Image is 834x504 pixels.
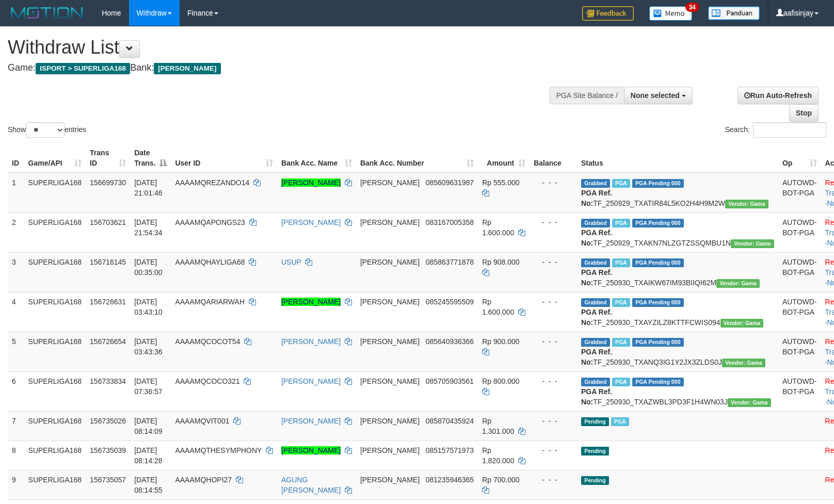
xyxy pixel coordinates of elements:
span: 156716145 [90,258,126,266]
span: [DATE] 08:14:55 [134,476,163,494]
span: AAAAMQVIT001 [175,417,229,425]
span: [PERSON_NAME] [154,63,220,74]
td: SUPERLIGA168 [24,332,86,371]
span: PGA Pending [632,378,684,386]
td: TF_250930_TXAZWBL3PD3F1H4WN03J [577,371,778,411]
span: AAAAMQARIARWAH [175,298,245,306]
span: Copy 085640936366 to clipboard [426,337,474,346]
td: AUTOWD-BOT-PGA [778,173,821,213]
a: [PERSON_NAME] [281,337,341,346]
span: [PERSON_NAME] [360,178,420,187]
th: Amount: activate to sort column ascending [478,143,530,173]
span: AAAAMQHAYLIGA68 [175,258,245,266]
a: [PERSON_NAME] [281,298,341,306]
td: TF_250930_TXANQ3IG1Y2JX3ZLDS0J [577,332,778,371]
b: PGA Ref. No: [581,229,612,247]
img: Feedback.jpg [582,6,634,21]
h4: Game: Bank: [8,63,546,73]
span: PGA Pending [632,338,684,347]
th: Trans ID: activate to sort column ascending [86,143,130,173]
span: Grabbed [581,258,610,267]
span: AAAAMQTHESYMPHONY [175,446,262,454]
td: TF_250929_TXATIR84L5KO2H4H9M2W [577,173,778,213]
div: - - - [534,257,573,267]
span: 156726631 [90,298,126,306]
div: - - - [534,217,573,227]
td: AUTOWD-BOT-PGA [778,252,821,292]
span: Grabbed [581,179,610,188]
span: AAAAMQHOPI27 [175,476,232,484]
img: panduan.png [708,6,760,20]
span: 156703621 [90,218,126,226]
a: [PERSON_NAME] [281,178,341,187]
span: [PERSON_NAME] [360,446,420,454]
th: Bank Acc. Name: activate to sort column ascending [277,143,356,173]
td: 6 [8,371,24,411]
span: [PERSON_NAME] [360,377,420,385]
button: None selected [624,87,693,104]
span: Marked by aafchhiseyha [611,417,629,426]
span: None selected [631,91,680,100]
span: PGA Pending [632,219,684,227]
th: User ID: activate to sort column ascending [171,143,277,173]
td: 8 [8,441,24,470]
div: - - - [534,445,573,456]
span: Pending [581,476,609,485]
span: [PERSON_NAME] [360,218,420,226]
span: 156735026 [90,417,126,425]
span: Grabbed [581,378,610,386]
td: SUPERLIGA168 [24,411,86,441]
b: PGA Ref. No: [581,387,612,406]
span: Vendor URL: https://trx31.1velocity.biz [716,279,760,288]
span: 156699730 [90,178,126,187]
span: Copy 083167005358 to clipboard [426,218,474,226]
span: Vendor URL: https://trx31.1velocity.biz [722,359,765,367]
span: Copy 085609631987 to clipboard [426,178,474,187]
a: Run Auto-Refresh [737,87,819,104]
b: PGA Ref. No: [581,189,612,207]
div: - - - [534,336,573,347]
span: Pending [581,447,609,456]
td: 3 [8,252,24,292]
span: Grabbed [581,298,610,307]
span: [DATE] 07:36:57 [134,377,163,396]
span: [DATE] 00:35:00 [134,258,163,277]
b: PGA Ref. No: [581,348,612,366]
th: ID [8,143,24,173]
span: Grabbed [581,219,610,227]
span: Rp 908.000 [482,258,519,266]
td: 5 [8,332,24,371]
span: AAAAMQAPONGS23 [175,218,245,226]
td: AUTOWD-BOT-PGA [778,332,821,371]
span: 156735057 [90,476,126,484]
input: Search: [753,122,826,138]
span: [DATE] 03:43:10 [134,298,163,316]
span: [DATE] 21:54:34 [134,218,163,237]
div: - - - [534,297,573,307]
span: AAAAMQREZANDO14 [175,178,249,187]
td: 9 [8,470,24,499]
td: SUPERLIGA168 [24,470,86,499]
td: 1 [8,173,24,213]
span: [PERSON_NAME] [360,476,420,484]
span: [DATE] 08:14:09 [134,417,163,435]
span: ISPORT > SUPERLIGA168 [36,63,130,74]
td: SUPERLIGA168 [24,292,86,332]
td: 4 [8,292,24,332]
span: Vendor URL: https://trx31.1velocity.biz [728,398,771,407]
td: SUPERLIGA168 [24,441,86,470]
td: SUPERLIGA168 [24,371,86,411]
img: MOTION_logo.png [8,5,86,21]
span: Marked by aafchhiseyha [612,219,630,227]
td: TF_250930_TXAYZILZ8KTTFCWIS094 [577,292,778,332]
span: Vendor URL: https://trx31.1velocity.biz [725,200,768,208]
div: - - - [534,475,573,485]
select: Showentries [26,122,65,138]
span: Rp 555.000 [482,178,519,187]
label: Search: [725,122,826,138]
span: Rp 1.820.000 [482,446,514,465]
a: [PERSON_NAME] [281,446,341,454]
span: Copy 085705903561 to clipboard [426,377,474,385]
td: TF_250930_TXAIKW67IM93BIIQI62M [577,252,778,292]
span: AAAAMQCOCOT54 [175,337,240,346]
